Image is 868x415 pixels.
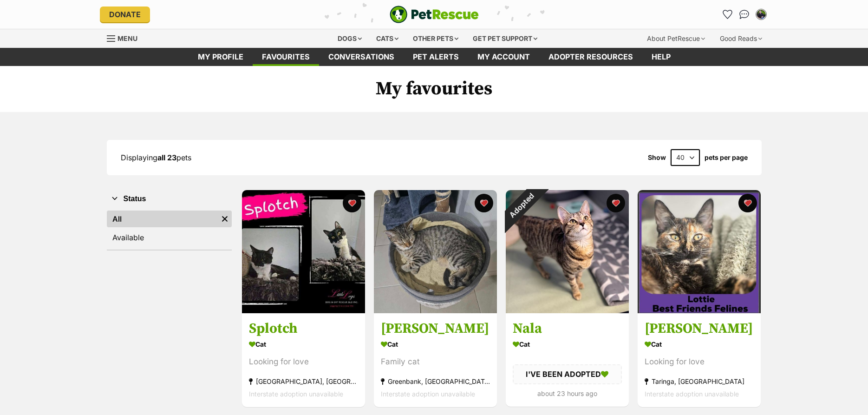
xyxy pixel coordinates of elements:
[121,153,191,162] span: Displaying pets
[513,338,622,351] div: Cat
[157,153,176,162] strong: all 23
[705,154,748,161] label: pets per page
[381,320,490,338] h3: [PERSON_NAME]
[100,7,150,22] a: Donate
[713,29,769,48] div: Good Reads
[107,229,232,246] a: Available
[249,356,358,369] div: Looking for love
[319,48,404,66] a: conversations
[249,338,358,351] div: Cat
[638,190,761,313] img: Lottie
[475,194,493,212] button: favourite
[374,190,497,313] img: Frankie
[506,313,629,407] a: Nala Cat I'VE BEEN ADOPTED about 23 hours ago favourite
[648,154,666,161] span: Show
[343,194,361,212] button: favourite
[406,29,465,48] div: Other pets
[249,375,358,388] div: [GEOGRAPHIC_DATA], [GEOGRAPHIC_DATA]
[218,211,232,227] a: Remove filter
[381,375,490,388] div: Greenbank, [GEOGRAPHIC_DATA]
[107,211,218,227] a: All
[645,356,754,369] div: Looking for love
[374,313,497,408] a: [PERSON_NAME] Cat Family cat Greenbank, [GEOGRAPHIC_DATA] Interstate adoption unavailable favourite
[107,193,232,205] button: Status
[607,194,625,212] button: favourite
[513,387,622,400] div: about 23 hours ago
[638,313,761,408] a: [PERSON_NAME] Cat Looking for love Taringa, [GEOGRAPHIC_DATA] Interstate adoption unavailable fav...
[390,6,479,23] a: PetRescue
[381,356,490,369] div: Family cat
[539,48,642,66] a: Adopter resources
[242,313,365,408] a: Splotch Cat Looking for love [GEOGRAPHIC_DATA], [GEOGRAPHIC_DATA] Interstate adoption unavailable...
[737,7,752,22] a: Conversations
[645,338,754,351] div: Cat
[493,178,548,233] div: Adopted
[117,34,137,42] span: Menu
[466,29,544,48] div: Get pet support
[513,320,622,338] h3: Nala
[645,375,754,388] div: Taringa, [GEOGRAPHIC_DATA]
[189,48,253,66] a: My profile
[468,48,539,66] a: My account
[640,29,711,48] div: About PetRescue
[506,190,629,313] img: Nala
[513,365,622,384] div: I'VE BEEN ADOPTED
[645,390,739,398] span: Interstate adoption unavailable
[757,10,766,19] img: Maree Gray profile pic
[506,306,629,315] a: Adopted
[242,190,365,313] img: Splotch
[331,29,368,48] div: Dogs
[107,29,144,46] a: Menu
[107,209,232,250] div: Status
[390,6,479,23] img: logo-e224e6f780fb5917bec1dbf3a21bbac754714ae5b6737aabdf751b685950b380.svg
[645,320,754,338] h3: [PERSON_NAME]
[720,7,735,22] a: Favourites
[249,320,358,338] h3: Splotch
[739,10,749,19] img: chat-41dd97257d64d25036548639549fe6c8038ab92f7586957e7f3b1b290dea8141.svg
[754,7,769,22] button: My account
[253,48,319,66] a: Favourites
[381,338,490,351] div: Cat
[381,390,475,398] span: Interstate adoption unavailable
[249,390,343,398] span: Interstate adoption unavailable
[404,48,468,66] a: Pet alerts
[720,7,769,22] ul: Account quick links
[738,194,757,212] button: favourite
[370,29,405,48] div: Cats
[642,48,680,66] a: Help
